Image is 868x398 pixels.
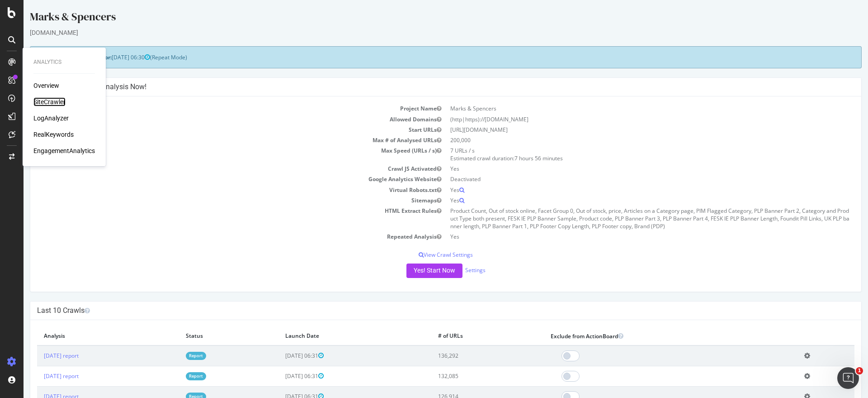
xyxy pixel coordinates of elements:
td: Sitemaps [14,195,422,206]
a: RealKeywords [33,130,74,139]
th: Exclude from ActionBoard [520,327,774,345]
a: Report [162,352,183,360]
td: Yes [422,231,831,242]
a: Settings [442,266,462,274]
th: # of URLs [408,327,520,345]
td: Deactivated [422,174,831,184]
a: SiteCrawler [33,97,66,106]
td: Project Name [14,103,422,114]
td: Start URLs [14,125,422,135]
p: View Crawl Settings [14,251,831,259]
td: Repeated Analysis [14,231,422,242]
td: 7 URLs / s Estimated crawl duration: [422,145,831,163]
td: Max # of Analysed URLs [14,135,422,145]
a: [DATE] report [20,372,55,380]
strong: Next Launch Scheduled for: [14,53,88,61]
a: LogAnalyzer [33,114,69,123]
th: Launch Date [255,327,408,345]
h4: Last 10 Crawls [14,306,831,315]
td: [URL][DOMAIN_NAME] [422,125,831,135]
a: Overview [33,81,59,90]
div: [DOMAIN_NAME] [6,28,838,37]
iframe: Intercom live chat [837,367,859,389]
span: [DATE] 06:31 [262,352,300,360]
div: Marks & Spencers [6,9,838,28]
td: Google Analytics Website [14,174,422,184]
td: (http|https)://[DOMAIN_NAME] [422,114,831,125]
div: (Repeat Mode) [6,46,838,68]
span: [DATE] 06:30 [88,53,127,61]
td: Product Count, Out of stock online, Facet Group 0, Out of stock, price, Articles on a Category pa... [422,206,831,231]
td: Allowed Domains [14,114,422,125]
h4: Configure your New Analysis Now! [14,82,831,91]
th: Status [156,327,255,345]
td: 132,085 [408,366,520,386]
td: Virtual Robots.txt [14,185,422,195]
td: 200,000 [422,135,831,145]
div: Analytics [33,58,95,66]
td: Yes [422,163,831,174]
td: Yes [422,195,831,206]
td: Crawl JS Activated [14,163,422,174]
a: Report [162,372,183,380]
td: HTML Extract Rules [14,206,422,231]
td: Max Speed (URLs / s) [14,145,422,163]
button: Yes! Start Now [383,264,439,278]
td: Yes [422,185,831,195]
span: [DATE] 06:31 [262,372,300,380]
a: [DATE] report [20,352,55,360]
a: EngagementAnalytics [33,146,95,155]
span: 7 hours 56 minutes [491,154,539,162]
span: 1 [856,367,863,374]
td: Marks & Spencers [422,103,831,114]
td: 136,292 [408,345,520,366]
th: Analysis [14,327,156,345]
